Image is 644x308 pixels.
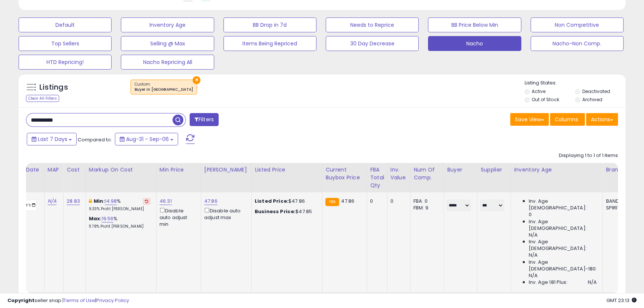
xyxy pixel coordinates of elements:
[19,55,112,70] button: HTD Repricing!
[204,198,218,205] a: 47.86
[255,208,296,215] b: Business Price:
[510,113,549,126] button: Save View
[586,113,618,126] button: Actions
[413,198,438,205] div: FBA: 0
[525,80,625,87] p: Listing States:
[89,198,151,212] div: %
[38,135,67,143] span: Last 7 Days
[255,166,319,174] div: Listed Price
[606,166,626,174] div: Brand
[529,252,538,259] span: N/A
[160,198,172,205] a: 46.31
[606,297,637,304] span: 2025-09-15 23:13 GMT
[67,166,83,174] div: Cost
[390,198,405,205] div: 0
[529,218,597,232] span: Inv. Age [DEMOGRAPHIC_DATA]:
[582,96,602,103] label: Archived
[514,166,599,174] div: Inventory Age
[447,166,474,174] div: Buyer
[588,279,597,286] span: N/A
[428,36,521,51] button: Nacho
[19,36,112,51] button: Top Sellers
[326,17,419,32] button: Needs to Reprice
[5,166,41,174] div: Invoice Date
[325,198,339,206] small: FBA
[135,81,193,93] span: Custom:
[102,215,113,222] a: 19.56
[48,198,57,205] a: N/A
[370,166,384,189] div: FBA Total Qty
[121,36,214,51] button: Selling @ Max
[89,215,102,222] b: Max:
[341,198,354,205] span: 47.86
[78,136,112,143] span: Compared to:
[89,166,153,174] div: Markup on Cost
[428,17,521,32] button: BB Price Below Min
[370,198,381,205] div: 0
[255,208,316,215] div: $47.85
[89,215,151,229] div: %
[413,166,441,182] div: Num of Comp.
[255,198,316,205] div: $47.86
[223,36,316,51] button: Items Being Repriced
[555,116,578,123] span: Columns
[582,88,610,94] label: Deactivated
[7,297,35,304] strong: Copyright
[86,163,156,192] th: The percentage added to the cost of goods (COGS) that forms the calculator for Min & Max prices.
[39,82,68,93] h5: Listings
[559,152,618,159] div: Displaying 1 to 1 of 1 items
[126,135,169,143] span: Aug-31 - Sep-06
[96,297,129,304] a: Privacy Policy
[64,297,95,304] a: Terms of Use
[204,166,248,174] div: [PERSON_NAME]
[532,96,559,103] label: Out of Stock
[390,166,407,182] div: Inv. value
[529,259,597,272] span: Inv. Age [DEMOGRAPHIC_DATA]-180:
[531,36,624,51] button: Nacho-Non Comp.
[223,17,316,32] button: BB Drop in 7d
[529,232,538,238] span: N/A
[94,198,105,205] b: Min:
[135,87,193,92] div: Buyer in [GEOGRAPHIC_DATA]
[190,113,219,126] button: Filters
[89,224,151,229] p: 11.78% Profit [PERSON_NAME]
[160,206,195,228] div: Disable auto adjust min
[529,279,568,286] span: Inv. Age 181 Plus:
[26,95,59,102] div: Clear All Filters
[532,88,545,94] label: Active
[105,198,117,205] a: 14.98
[606,198,624,211] div: BANDAI SPIRITS
[477,163,511,192] th: CSV column name: cust_attr_2_Supplier
[529,238,597,252] span: Inv. Age [DEMOGRAPHIC_DATA]:
[48,166,60,174] div: MAP
[89,206,151,212] p: 9.33% Profit [PERSON_NAME]
[326,36,419,51] button: 30 Day Decrease
[480,166,508,174] div: Supplier
[529,211,532,218] span: 0
[7,297,129,304] div: seller snap | |
[444,163,477,192] th: CSV column name: cust_attr_1_Buyer
[193,76,200,84] button: ×
[67,198,80,205] a: 28.83
[27,133,77,145] button: Last 7 Days
[531,17,624,32] button: Non Competitive
[115,133,178,145] button: Aug-31 - Sep-06
[19,17,112,32] button: Default
[160,166,198,174] div: Min Price
[204,206,246,221] div: Disable auto adjust max
[529,272,538,279] span: N/A
[550,113,585,126] button: Columns
[121,55,214,70] button: Nacho Repricing All
[529,198,597,211] span: Inv. Age [DEMOGRAPHIC_DATA]:
[255,198,289,205] b: Listed Price:
[325,166,364,182] div: Current Buybox Price
[413,205,438,211] div: FBM: 9
[121,17,214,32] button: Inventory Age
